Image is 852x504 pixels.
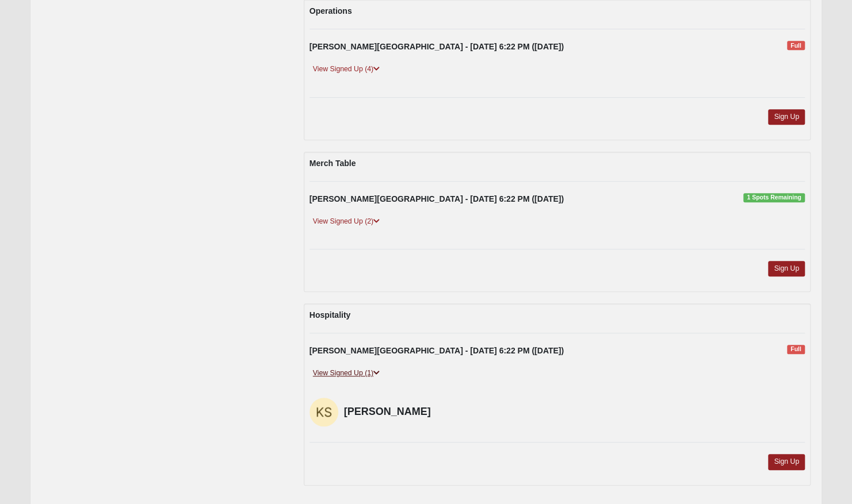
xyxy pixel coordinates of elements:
[310,367,383,379] a: View Signed Up (1)
[787,345,805,354] span: Full
[310,194,564,203] strong: [PERSON_NAME][GEOGRAPHIC_DATA] - [DATE] 6:22 PM ([DATE])
[768,454,805,470] a: Sign Up
[310,63,383,75] a: View Signed Up (4)
[787,41,805,50] span: Full
[768,261,805,276] a: Sign Up
[344,406,463,418] h4: [PERSON_NAME]
[310,346,564,355] strong: [PERSON_NAME][GEOGRAPHIC_DATA] - [DATE] 6:22 PM ([DATE])
[310,6,352,16] strong: Operations
[743,193,805,202] span: 1 Spots Remaining
[310,398,338,426] img: Kathy Semrau
[768,109,805,125] a: Sign Up
[310,310,351,320] strong: Hospitality
[310,42,564,51] strong: [PERSON_NAME][GEOGRAPHIC_DATA] - [DATE] 6:22 PM ([DATE])
[310,159,356,168] strong: Merch Table
[310,216,383,228] a: View Signed Up (2)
